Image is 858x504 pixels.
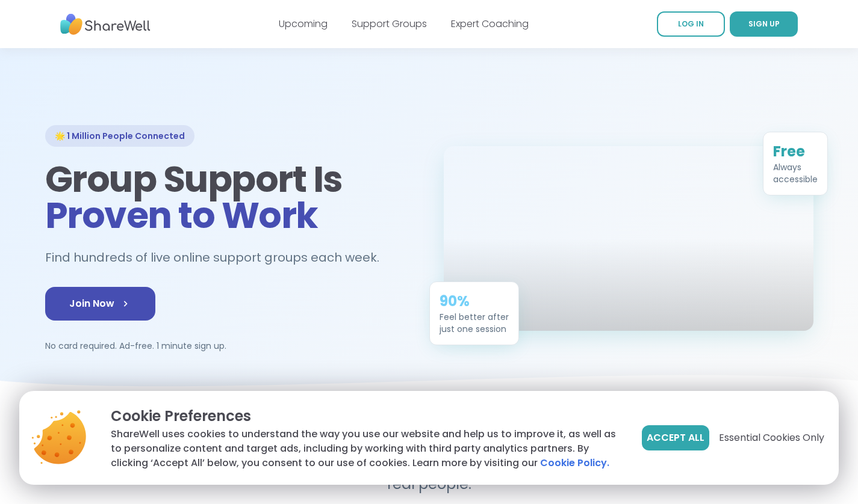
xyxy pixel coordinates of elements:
a: SIGN UP [730,11,798,37]
div: Feel better after just one session [440,311,509,335]
img: ShareWell Nav Logo [60,8,151,41]
div: 🌟 1 Million People Connected [45,125,194,147]
button: Accept All [642,425,709,450]
a: Join Now [45,287,155,321]
span: Accept All [647,431,704,445]
p: ShareWell uses cookies to understand the way you use our website and help us to improve it, as we... [111,427,623,470]
a: LOG IN [657,11,725,37]
a: Expert Coaching [451,17,529,31]
a: Upcoming [279,17,328,31]
p: No card required. Ad-free. 1 minute sign up. [45,340,415,352]
a: Support Groups [352,17,427,31]
div: Always accessible [773,161,818,185]
h1: Group Support Is [45,161,415,233]
span: SIGN UP [748,19,780,29]
a: Cookie Policy. [540,456,609,470]
span: Essential Cookies Only [719,431,824,445]
span: LOG IN [678,19,704,29]
p: Cookie Preferences [111,405,623,427]
div: Free [773,142,818,161]
h2: Find hundreds of live online support groups each week. [45,248,392,268]
span: Proven to Work [45,190,318,241]
div: 90% [440,292,509,311]
span: Join Now [69,297,131,311]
